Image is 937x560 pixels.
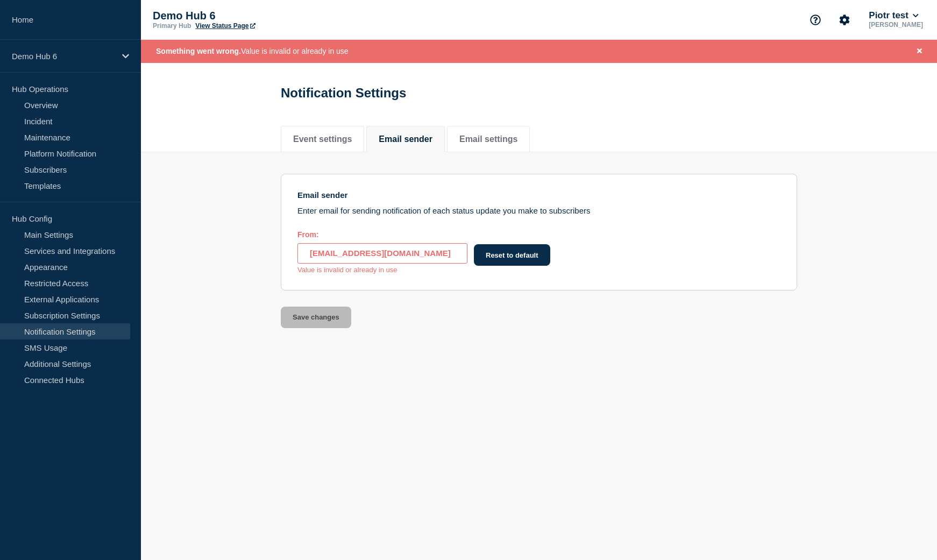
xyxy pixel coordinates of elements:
button: Close banner [913,45,926,58]
p: Value is invalid or already in use [297,266,467,274]
button: Event settings [293,134,352,144]
button: Email settings [459,134,517,144]
p: [PERSON_NAME] [867,21,925,29]
p: Demo Hub 6 [12,52,115,61]
button: Email sender [379,134,432,144]
p: Primary Hub [153,22,191,30]
button: Piotr test [867,10,920,21]
button: Save changes [281,307,351,328]
span: Something went wrong. [156,47,241,55]
h1: Notification Settings [281,86,406,101]
p: Enter email for sending notification of each status update you make to subscribers [297,206,780,215]
h3: Email sender [297,190,780,200]
a: View Status Page [195,22,255,30]
div: From: [297,230,467,239]
button: Reset to default [474,244,550,266]
p: Demo Hub 6 [153,10,368,22]
button: Account settings [833,9,856,31]
span: Value is invalid or already in use [156,47,349,55]
button: Support [804,9,827,31]
input: From: [297,243,467,264]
